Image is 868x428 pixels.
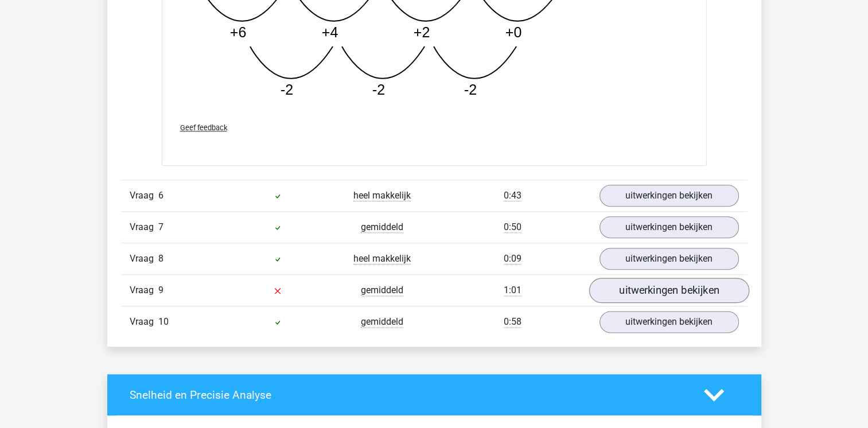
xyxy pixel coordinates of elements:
[130,220,158,234] span: Vraag
[321,24,338,40] tspan: +4
[130,283,158,297] span: Vraag
[158,316,169,327] span: 10
[464,81,476,98] tspan: -2
[353,253,411,264] span: heel makkelijk
[589,278,749,303] a: uitwerkingen bekijken
[361,316,403,328] span: gemiddeld
[504,253,521,264] span: 0:09
[158,285,164,295] span: 9
[353,190,411,201] span: heel makkelijk
[600,216,739,238] a: uitwerkingen bekijken
[130,252,158,266] span: Vraag
[180,123,227,132] span: Geef feedback
[361,285,403,296] span: gemiddeld
[130,315,158,329] span: Vraag
[280,81,293,98] tspan: -2
[504,190,521,201] span: 0:43
[158,253,164,264] span: 8
[361,221,403,233] span: gemiddeld
[505,24,521,40] tspan: +0
[504,316,521,328] span: 0:58
[158,221,164,232] span: 7
[504,221,521,233] span: 0:50
[600,185,739,207] a: uitwerkingen bekijken
[504,285,521,296] span: 1:01
[600,311,739,333] a: uitwerkingen bekijken
[413,24,430,40] tspan: +2
[158,190,164,201] span: 6
[600,248,739,270] a: uitwerkingen bekijken
[130,388,687,402] h4: Snelheid en Precisie Analyse
[229,24,246,40] tspan: +6
[130,189,158,203] span: Vraag
[372,81,384,98] tspan: -2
